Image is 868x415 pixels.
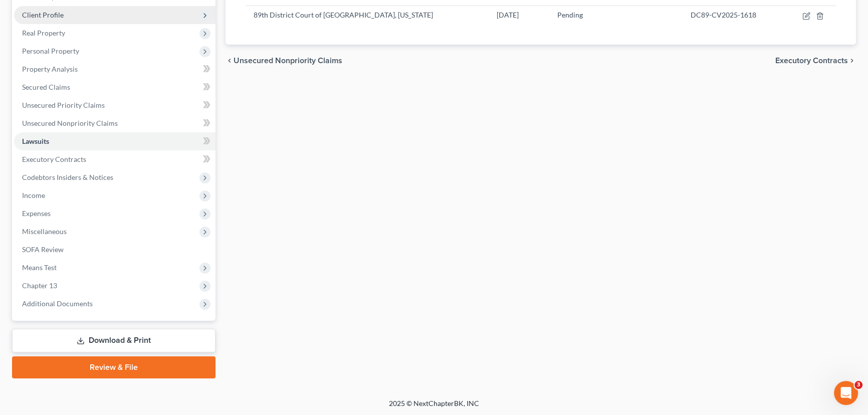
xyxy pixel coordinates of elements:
[22,11,64,19] span: Client Profile
[22,173,113,181] span: Codebtors Insiders & Notices
[22,83,70,91] span: Secured Claims
[854,381,862,389] span: 3
[775,57,856,65] button: Executory Contracts chevron_right
[254,11,433,19] span: 89th District Court of [GEOGRAPHIC_DATA], [US_STATE]
[22,209,51,218] span: Expenses
[497,11,519,19] span: [DATE]
[14,114,215,132] a: Unsecured Nonpriority Claims
[14,241,215,259] a: SOFA Review
[14,78,215,96] a: Secured Claims
[22,47,79,55] span: Personal Property
[22,281,57,290] span: Chapter 13
[775,57,848,65] span: Executory Contracts
[22,227,67,236] span: Miscellaneous
[226,57,234,65] i: chevron_left
[14,96,215,114] a: Unsecured Priority Claims
[834,381,858,405] iframe: Intercom live chat
[22,263,57,272] span: Means Test
[22,137,49,145] span: Lawsuits
[22,119,118,127] span: Unsecured Nonpriority Claims
[22,191,45,199] span: Income
[22,101,105,109] span: Unsecured Priority Claims
[691,11,756,19] span: DC89-CV2025-1618
[14,150,215,168] a: Executory Contracts
[22,155,86,163] span: Executory Contracts
[226,57,342,65] button: chevron_left Unsecured Nonpriority Claims
[848,57,856,65] i: chevron_right
[557,11,583,19] span: Pending
[12,356,215,378] a: Review & File
[22,245,64,254] span: SOFA Review
[234,57,342,65] span: Unsecured Nonpriority Claims
[12,329,215,352] a: Download & Print
[22,65,78,73] span: Property Analysis
[14,132,215,150] a: Lawsuits
[22,299,93,308] span: Additional Documents
[22,29,65,37] span: Real Property
[14,60,215,78] a: Property Analysis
